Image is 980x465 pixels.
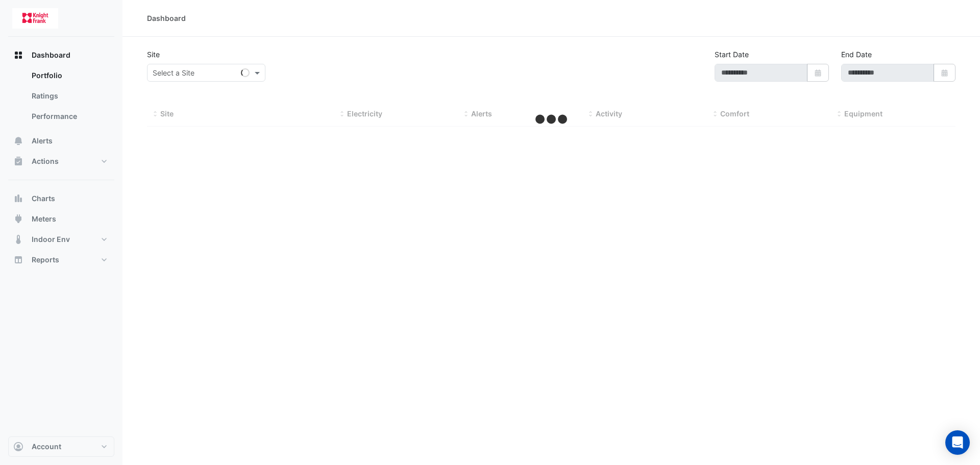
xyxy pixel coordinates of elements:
span: Actions [32,156,59,166]
button: Alerts [8,131,114,151]
span: Site [160,109,174,118]
span: Alerts [471,109,492,118]
app-icon: Meters [13,214,23,224]
span: Charts [32,193,55,204]
button: Reports [8,250,114,270]
label: Start Date [715,49,749,60]
app-icon: Actions [13,156,23,166]
a: Performance [23,106,114,127]
app-icon: Dashboard [13,50,23,60]
button: Indoor Env [8,229,114,250]
label: End Date [841,49,872,60]
span: Comfort [720,109,749,118]
span: Alerts [32,136,53,146]
app-icon: Charts [13,193,23,204]
span: Meters [32,214,56,224]
app-icon: Reports [13,255,23,265]
div: Dashboard [147,13,186,23]
span: Dashboard [32,50,70,60]
a: Ratings [23,86,114,106]
span: Electricity [347,109,382,118]
app-icon: Indoor Env [13,234,23,244]
button: Charts [8,188,114,209]
span: Account [32,442,61,452]
label: Site [147,49,160,60]
span: Reports [32,255,59,265]
button: Actions [8,151,114,172]
span: Equipment [844,109,883,118]
button: Account [8,436,114,457]
a: Portfolio [23,65,114,86]
button: Meters [8,209,114,229]
img: Company Logo [12,8,58,29]
span: Indoor Env [32,234,70,244]
span: Activity [596,109,622,118]
app-icon: Alerts [13,136,23,146]
div: Open Intercom Messenger [945,430,970,455]
div: Dashboard [8,65,114,131]
button: Dashboard [8,45,114,65]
